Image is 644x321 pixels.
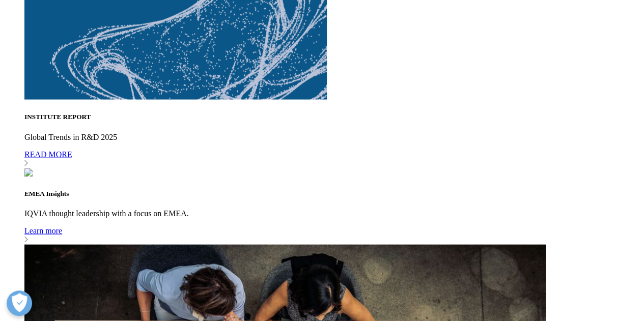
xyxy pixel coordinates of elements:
[24,190,640,198] h5: EMEA Insights
[24,150,640,168] a: READ MORE
[24,168,33,177] img: 2093_analyzing-data-using-big-screen-display-and-laptop-cropped.png
[24,113,640,121] h5: INSTITUTE REPORT
[24,133,640,142] p: Global Trends in R&D 2025
[24,226,640,245] a: Learn more
[7,290,32,316] button: Open Preferences
[24,209,640,218] p: IQVIA thought leadership with a focus on EMEA.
